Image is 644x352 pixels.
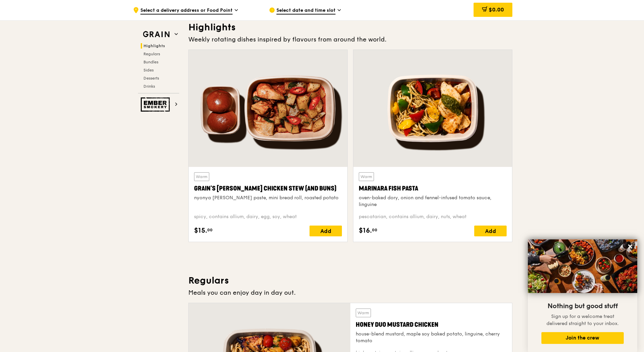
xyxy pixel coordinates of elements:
[194,172,209,181] div: Warm
[547,302,618,310] span: Nothing but good stuff
[143,68,154,72] span: Sides
[143,52,160,56] span: Regulars
[188,21,512,33] h3: Highlights
[356,309,371,317] div: Warm
[474,226,507,236] div: Add
[141,97,172,112] img: Ember Smokery web logo
[194,213,342,220] div: spicy, contains allium, dairy, egg, soy, wheat
[372,227,377,233] span: 00
[356,331,507,344] div: house-blend mustard, maple soy baked potato, linguine, cherry tomato
[188,274,512,287] h3: Regulars
[546,314,619,326] span: Sign up for a welcome treat delivered straight to your inbox.
[143,60,158,64] span: Bundles
[143,43,165,48] span: Highlights
[356,320,507,329] div: Honey Duo Mustard Chicken
[194,226,207,236] span: $15.
[143,84,155,89] span: Drinks
[194,184,342,193] div: Grain's [PERSON_NAME] Chicken Stew (and buns)
[359,184,507,193] div: Marinara Fish Pasta
[188,35,512,44] div: Weekly rotating dishes inspired by flavours from around the world.
[310,226,342,236] div: Add
[207,227,213,233] span: 00
[359,226,372,236] span: $16.
[141,28,172,40] img: Grain web logo
[143,76,159,81] span: Desserts
[528,239,637,293] img: DSC07876-Edit02-Large.jpeg
[359,172,374,181] div: Warm
[194,195,342,201] div: nyonya [PERSON_NAME] paste, mini bread roll, roasted potato
[541,332,624,344] button: Join the crew
[359,213,507,220] div: pescatarian, contains allium, dairy, nuts, wheat
[140,7,233,14] span: Select a delivery address or Food Point
[625,241,636,252] button: Close
[359,195,507,208] div: oven-baked dory, onion and fennel-infused tomato sauce, linguine
[276,7,336,14] span: Select date and time slot
[188,288,512,297] div: Meals you can enjoy day in day out.
[489,6,504,13] span: $0.00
